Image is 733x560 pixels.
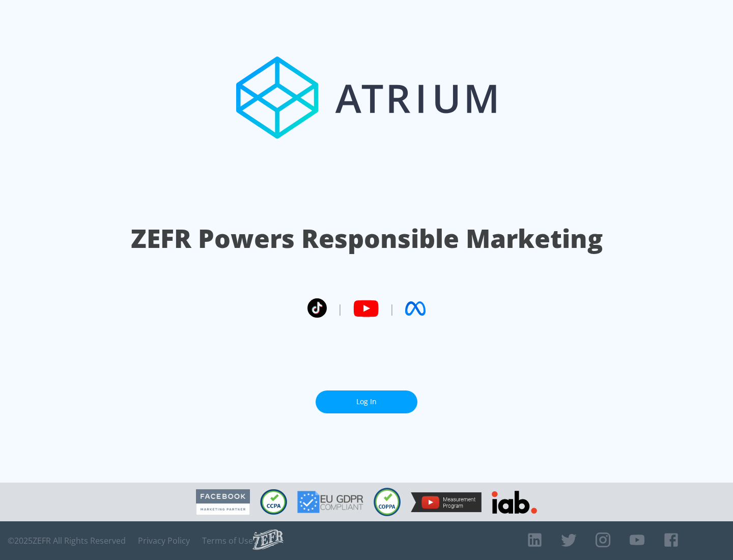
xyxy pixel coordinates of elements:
a: Terms of Use [202,536,253,546]
img: Facebook Marketing Partner [196,489,250,515]
span: | [337,301,343,316]
img: COPPA Compliant [374,488,401,516]
a: Privacy Policy [138,536,190,546]
a: Log In [316,390,417,413]
span: © 2025 ZEFR All Rights Reserved [8,536,126,546]
img: CCPA Compliant [260,489,287,515]
h1: ZEFR Powers Responsible Marketing [131,221,603,256]
img: IAB [492,491,537,514]
img: GDPR Compliant [297,491,363,513]
img: YouTube Measurement Program [411,492,482,512]
span: | [389,301,395,316]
